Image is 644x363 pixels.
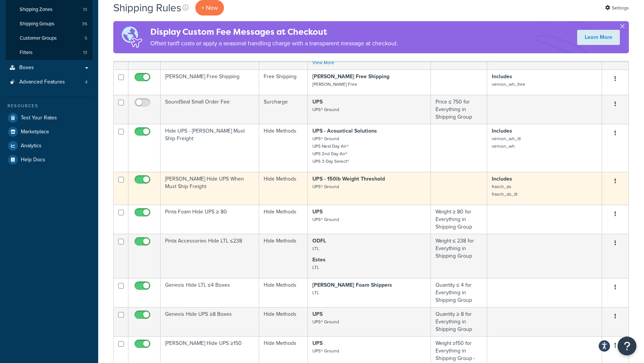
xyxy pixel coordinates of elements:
[312,348,339,354] small: UPS® Ground
[312,208,323,216] strong: UPS
[259,95,308,124] td: Surcharge
[312,127,377,135] strong: UPS - Acoustical Solutions
[113,0,181,15] h1: Shipping Rules
[492,73,512,80] strong: Includes
[6,31,93,45] li: Customer Groups
[83,49,87,56] span: 13
[259,70,308,95] td: Free Shipping
[259,278,308,307] td: Hide Methods
[431,307,487,336] td: Quantity ≥ 8 for Everything in Shipping Group
[150,26,398,38] h4: Display Custom Fee Messages at Checkout
[431,205,487,234] td: Weight ≥ 80 for Everything in Shipping Group
[21,157,45,163] span: Help Docs
[312,245,319,252] small: LTL
[577,30,620,45] a: Learn More
[19,79,65,85] span: Advanced Features
[19,65,34,71] span: Boxes
[21,129,49,135] span: Marketplace
[113,21,150,53] img: duties-banner-06bc72dcb5fe05cb3f9472aba00be2ae8eb53ab6f0d8bb03d382ba314ac3c341.png
[21,115,57,121] span: Test Your Rates
[6,17,93,31] a: Shipping Groups 36
[6,46,93,60] a: Filters 13
[21,143,42,149] span: Analytics
[6,111,93,125] a: Test Your Rates
[161,205,259,234] td: Pinta Foam Hide UPS ≥ 80
[312,339,323,347] strong: UPS
[312,281,392,289] strong: [PERSON_NAME] Foam Shippers
[312,98,323,106] strong: UPS
[82,21,87,27] span: 36
[161,278,259,307] td: Genesis Hide LTL ≤4 Boxes
[6,46,93,60] li: Filters
[431,278,487,307] td: Quantity ≤ 4 for Everything in Shipping Group
[492,135,521,150] small: vernon_wh_ltl vernon_wh
[312,237,326,245] strong: ODFL
[20,6,53,13] span: Shipping Zones
[161,70,259,95] td: [PERSON_NAME] Free Shipping
[605,3,629,13] a: Settings
[6,3,93,17] a: Shipping Zones 13
[312,175,385,183] strong: UPS - 150lb Weight Threshold
[312,318,339,325] small: UPS® Ground
[312,106,339,113] small: UPS® Ground
[492,175,512,183] strong: Includes
[312,59,334,66] a: View More
[312,73,389,80] strong: [PERSON_NAME] Free Shipping
[492,81,525,88] small: vernon_wh_free
[312,183,339,190] small: UPS® Ground
[150,38,398,49] p: Offset tariff costs or apply a seasonal handling charge with a transparent message at checkout.
[6,125,93,139] a: Marketplace
[259,124,308,172] td: Hide Methods
[161,95,259,124] td: SoundSeal Small Order Fee
[6,139,93,153] a: Analytics
[6,75,93,89] li: Advanced Features
[431,95,487,124] td: Price ≤ 750 for Everything in Shipping Group
[6,75,93,89] a: Advanced Features 4
[20,35,57,42] span: Customer Groups
[492,183,517,198] small: frasch_ds frasch_ds_ltl
[83,6,87,13] span: 13
[259,234,308,278] td: Hide Methods
[6,17,93,31] li: Shipping Groups
[6,61,93,75] a: Boxes
[312,81,357,88] small: [PERSON_NAME] Free
[161,307,259,336] td: Genesis Hide UPS ≥8 Boxes
[85,79,88,85] span: 4
[492,127,512,135] strong: Includes
[161,172,259,205] td: [PERSON_NAME] Hide UPS When Must Ship Freight
[259,307,308,336] td: Hide Methods
[161,234,259,278] td: Pinta Accessories Hide LTL ≤238
[312,310,323,318] strong: UPS
[20,49,32,56] span: Filters
[259,205,308,234] td: Hide Methods
[312,264,319,271] small: LTL
[85,35,87,42] span: 5
[312,135,349,165] small: UPS® Ground UPS Next Day Air® UPS 2nd Day Air® UPS 3 Day Select®
[312,256,326,264] strong: Estes
[6,103,93,109] div: Resources
[618,337,636,355] button: Open Resource Center
[6,31,93,45] a: Customer Groups 5
[6,153,93,167] a: Help Docs
[20,21,54,27] span: Shipping Groups
[6,3,93,17] li: Shipping Zones
[312,216,339,223] small: UPS® Ground
[259,172,308,205] td: Hide Methods
[161,124,259,172] td: Hide UPS - [PERSON_NAME] Must Ship Freight
[312,289,319,296] small: LTL
[431,234,487,278] td: Weight ≤ 238 for Everything in Shipping Group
